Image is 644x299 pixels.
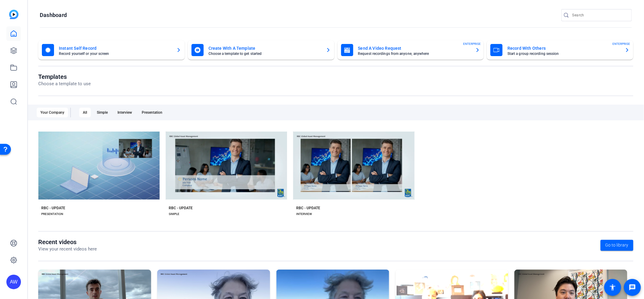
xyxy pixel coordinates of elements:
mat-card-title: Instant Self Record [59,45,171,52]
div: Simple [93,108,111,117]
input: Search [572,12,627,19]
div: Presentation [138,108,166,117]
div: RBC - UPDATE [169,206,193,210]
mat-card-title: Create With A Template [208,45,321,52]
button: Record With OthersStart a group recording sessionENTERPRISE [487,40,633,60]
div: All [79,108,91,117]
mat-icon: accessibility [609,284,616,291]
button: Create With A TemplateChoose a template to get started [188,40,334,60]
div: RBC - UPDATE [41,206,65,210]
div: INTERVIEW [296,212,312,217]
span: ENTERPRISE [613,42,630,46]
div: AW [6,275,21,289]
button: Instant Self RecordRecord yourself or your screen [38,40,185,60]
div: SIMPLE [169,212,179,217]
div: RBC - UPDATE [296,206,320,210]
h1: Dashboard [40,12,67,19]
div: Interview [114,108,136,117]
span: ENTERPRISE [463,42,481,46]
p: Choose a template to use [38,80,91,87]
div: PRESENTATION [41,212,63,217]
mat-icon: message [629,284,636,291]
mat-card-subtitle: Choose a template to get started [208,52,321,55]
h1: Templates [38,73,91,80]
a: Go to library [601,240,633,251]
mat-card-title: Record With Others [507,45,620,52]
span: Go to library [605,242,629,248]
p: View your recent videos here [38,246,97,253]
button: Send A Video RequestRequest recordings from anyone, anywhereENTERPRISE [337,40,484,60]
h1: Recent videos [38,238,97,246]
mat-card-subtitle: Request recordings from anyone, anywhere [358,52,471,55]
mat-card-subtitle: Record yourself or your screen [59,52,171,55]
img: blue-gradient.svg [9,10,19,19]
mat-card-subtitle: Start a group recording session [507,52,620,55]
div: Your Company [37,108,68,117]
mat-card-title: Send A Video Request [358,45,471,52]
